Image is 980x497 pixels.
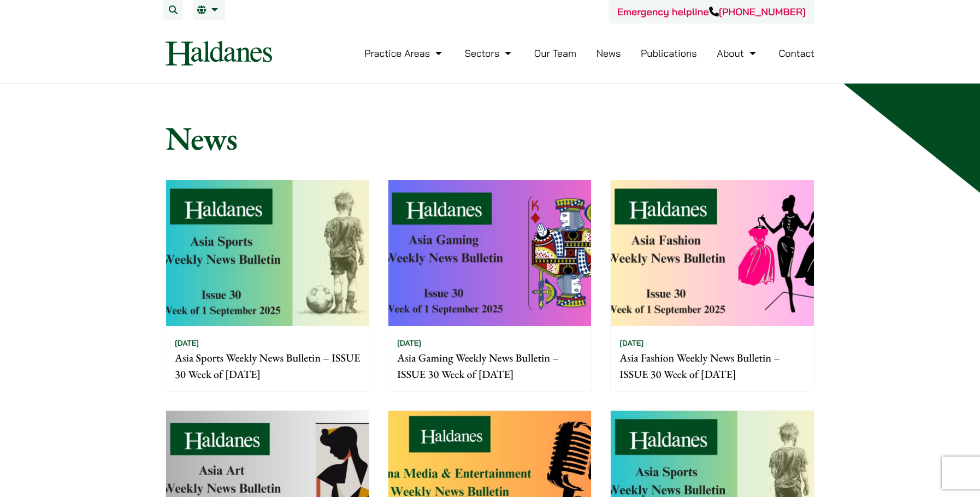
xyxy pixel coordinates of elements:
time: [DATE] [619,338,644,348]
a: News [597,47,621,60]
a: About [717,47,758,60]
h1: News [166,119,814,158]
a: Practice Areas [364,47,445,60]
img: Logo of Haldanes [166,41,272,66]
p: Asia Sports Weekly News Bulletin – ISSUE 30 Week of [DATE] [175,350,360,382]
time: [DATE] [397,338,421,348]
a: [DATE] Asia Sports Weekly News Bulletin – ISSUE 30 Week of [DATE] [166,180,369,392]
time: [DATE] [175,338,199,348]
a: Emergency helpline[PHONE_NUMBER] [617,5,806,18]
a: EN [197,5,221,14]
a: Contact [778,47,814,60]
p: Asia Fashion Weekly News Bulletin – ISSUE 30 Week of [DATE] [619,350,805,382]
a: Our Team [534,47,576,60]
a: [DATE] Asia Gaming Weekly News Bulletin – ISSUE 30 Week of [DATE] [388,180,592,392]
a: Publications [641,47,697,60]
a: [DATE] Asia Fashion Weekly News Bulletin – ISSUE 30 Week of [DATE] [610,180,814,392]
a: Sectors [465,47,514,60]
p: Asia Gaming Weekly News Bulletin – ISSUE 30 Week of [DATE] [397,350,582,382]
